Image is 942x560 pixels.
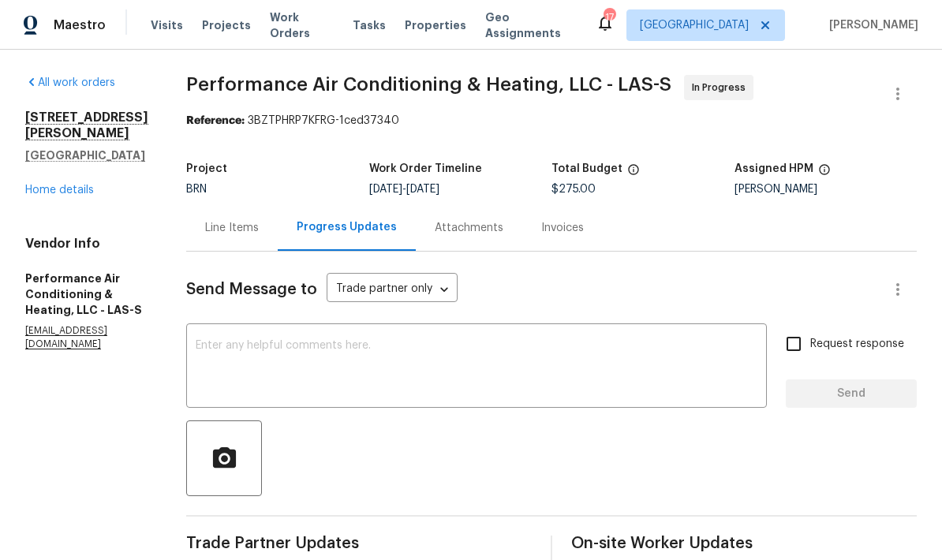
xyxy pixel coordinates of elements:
div: Line Items [205,220,259,236]
span: [GEOGRAPHIC_DATA] [640,17,749,33]
a: All work orders [25,77,115,88]
span: On-site Worker Updates [571,536,917,551]
div: [PERSON_NAME] [735,184,918,195]
span: BRN [186,184,207,195]
span: Maestro [54,17,106,33]
span: The hpm assigned to this work order. [818,163,831,184]
span: Properties [405,17,466,33]
h5: Assigned HPM [735,163,813,174]
div: Trade partner only [327,277,458,303]
span: - [369,184,439,195]
span: In Progress [692,80,752,95]
div: 17 [604,9,615,25]
span: Tasks [353,20,386,31]
h5: Work Order Timeline [369,163,482,174]
span: Work Orders [270,9,334,41]
a: Home details [25,185,94,196]
div: 3BZTPHRP7KFRG-1ced37340 [186,113,917,129]
h5: Total Budget [551,163,622,174]
span: Trade Partner Updates [186,536,532,551]
span: Geo Assignments [485,9,577,41]
span: Request response [810,336,904,353]
span: Visits [151,17,183,33]
b: Reference: [186,115,245,126]
span: [DATE] [369,184,402,195]
h4: Vendor Info [25,236,148,252]
span: Projects [202,17,251,33]
div: Attachments [435,220,503,236]
span: Send Message to [186,282,317,297]
div: Invoices [541,220,584,236]
div: Progress Updates [297,219,397,235]
span: The total cost of line items that have been proposed by Opendoor. This sum includes line items th... [627,163,640,184]
h5: Performance Air Conditioning & Heating, LLC - LAS-S [25,271,148,318]
span: [PERSON_NAME] [823,17,918,33]
span: [DATE] [406,184,439,195]
h5: Project [186,163,227,174]
span: Performance Air Conditioning & Heating, LLC - LAS-S [186,75,671,94]
span: $275.00 [551,184,596,195]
